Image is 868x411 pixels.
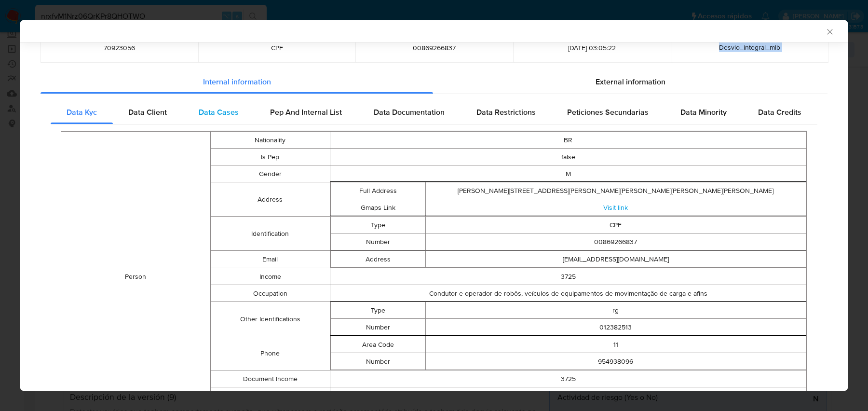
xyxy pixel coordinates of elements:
span: External information [596,76,665,87]
td: CPF [425,217,806,233]
span: Data Client [128,107,167,118]
span: [DATE] 03:05:22 [525,43,659,52]
td: Other Identifications [211,302,330,336]
a: Visit link [603,203,628,212]
td: false [330,149,807,165]
td: 00869266837 [425,233,806,250]
td: Number [330,319,425,336]
td: Document Income [211,370,330,387]
td: Condutor e operador de robôs, veículos de equipamentos de movimentação de carga e afins [330,285,807,302]
div: Detailed info [41,70,827,94]
td: Gender [211,165,330,182]
td: Address [211,182,330,217]
td: Is Pep [211,149,330,165]
td: Number [330,353,425,370]
td: Type [330,217,425,233]
span: Pep And Internal List [270,107,342,118]
span: Data Restrictions [476,107,536,118]
td: 3725 [330,370,807,387]
span: Data Cases [199,107,239,118]
button: Cerrar ventana [825,27,834,36]
span: Desvio_integral_mlb [719,42,780,52]
td: Gmaps Link [330,199,425,216]
td: Income [211,268,330,285]
td: [PERSON_NAME][STREET_ADDRESS][PERSON_NAME][PERSON_NAME][PERSON_NAME][PERSON_NAME] [425,182,806,199]
span: Data Minority [680,107,727,118]
td: BR [330,132,807,149]
span: CPF [210,43,344,52]
span: Data Credits [758,107,801,118]
td: Area Code [330,336,425,353]
span: Internal information [203,76,271,87]
div: Detailed internal info [51,101,817,124]
td: Identification [211,217,330,251]
td: Number [330,233,425,250]
td: 3725 [330,268,807,285]
span: Data Documentation [374,107,445,118]
td: Birthdate [211,387,330,404]
span: 70923056 [52,43,187,52]
td: Occupation [211,285,330,302]
td: [EMAIL_ADDRESS][DOMAIN_NAME] [425,251,806,268]
td: Email [211,251,330,268]
td: Nationality [211,132,330,149]
td: 11 [425,336,806,353]
span: Peticiones Secundarias [567,107,649,118]
td: rg [425,302,806,319]
td: M [330,165,807,182]
span: 00869266837 [367,43,502,52]
td: Full Address [330,182,425,199]
td: [DATE] [330,387,807,404]
td: Phone [211,336,330,370]
td: Address [330,251,425,268]
span: Data Kyc [67,107,97,118]
td: Type [330,302,425,319]
div: closure-recommendation-modal [20,20,848,391]
td: 012382513 [425,319,806,336]
td: 954938096 [425,353,806,370]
